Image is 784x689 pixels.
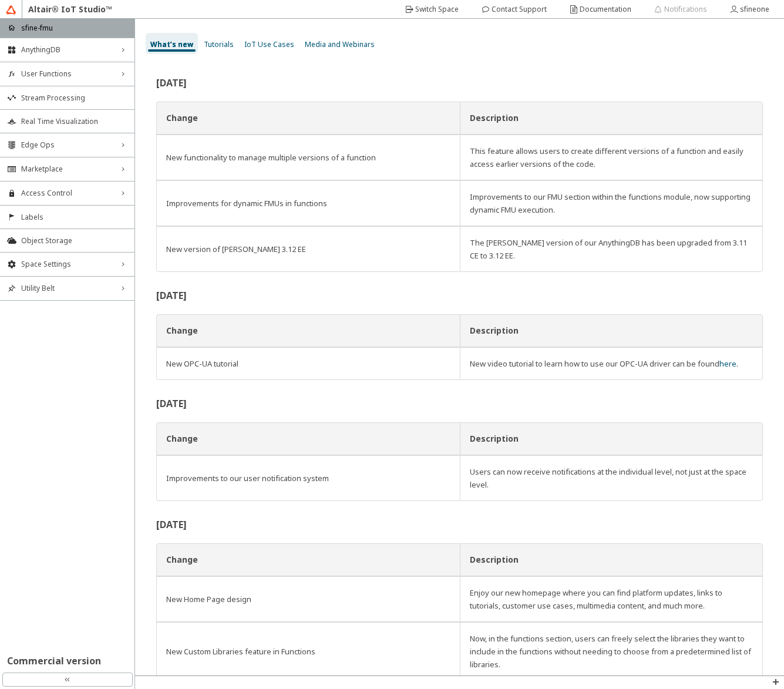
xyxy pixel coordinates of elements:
[21,117,127,126] span: Real Time Visualization
[21,189,113,198] span: Access Control
[470,357,753,370] div: New video tutorial to learn how to use our OPC-UA driver can be found .
[166,593,450,606] div: New Home Page design
[21,284,113,293] span: Utility Belt
[166,357,450,370] div: New OPC-UA tutorial
[156,399,763,408] h2: [DATE]
[204,39,234,49] span: Tutorials
[156,520,763,529] h2: [DATE]
[470,586,753,612] div: Enjoy our new homepage where you can find platform updates, links to tutorials, customer use case...
[166,197,450,210] div: Improvements for dynamic FMUs in functions
[470,465,753,491] div: Users can now receive notifications at the individual level, not just at the space level.
[166,243,450,256] div: New version of [PERSON_NAME] 3.12 EE
[166,472,450,485] div: Improvements to our user notification system
[470,632,753,671] div: Now, in the functions section, users can freely select the libraries they want to include in the ...
[244,39,294,49] span: IoT Use Cases
[21,260,113,269] span: Space Settings
[150,39,193,49] span: What’s new
[166,151,450,164] div: New functionality to manage multiple versions of a function
[460,422,763,455] th: Description
[470,190,753,216] div: Improvements to our FMU section within the functions module, now supporting dynamic FMU execution.
[156,102,460,135] th: Change
[156,314,460,347] th: Change
[156,543,460,576] th: Change
[21,164,113,174] span: Marketplace
[21,236,127,246] span: Object Storage
[21,23,53,33] p: sfine-fmu
[166,645,450,658] div: New Custom Libraries feature in Functions
[470,144,753,170] div: This feature allows users to create different versions of a function and easily access earlier ve...
[156,422,460,455] th: Change
[460,543,763,576] th: Description
[305,39,375,49] span: Media and Webinars
[21,69,113,79] span: User Functions
[156,291,763,300] h2: [DATE]
[21,213,127,222] span: Labels
[470,236,753,262] div: The [PERSON_NAME] version of our AnythingDB has been upgraded from 3.11 CE to 3.12 EE.
[21,93,127,103] span: Stream Processing
[460,102,763,135] th: Description
[21,140,113,150] span: Edge Ops
[156,78,763,88] h2: [DATE]
[460,314,763,347] th: Description
[21,45,113,55] span: AnythingDB
[719,358,736,369] a: here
